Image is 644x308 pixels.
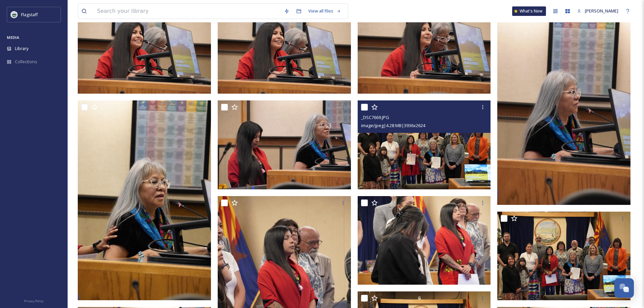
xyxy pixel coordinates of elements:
a: Privacy Policy [24,297,44,305]
span: Flagstaff [21,11,38,18]
span: Collections [15,58,37,65]
button: Open Chat [614,278,634,298]
img: _DSC7674.JPG [78,100,211,300]
span: MEDIA [7,35,19,40]
span: Privacy Policy [24,299,44,303]
img: _DSC7669.JPG [358,100,491,189]
img: _DSC7679.JPG [218,5,351,94]
span: [PERSON_NAME] [585,8,618,14]
img: _DSC7666.JPG [497,211,630,300]
span: _DSC7669.JPG [361,114,389,120]
input: Search your library [94,4,281,19]
a: [PERSON_NAME] [574,4,622,18]
a: What's New [512,6,546,16]
span: Library [15,45,28,52]
span: image/jpeg | 4.28 MB | 3936 x 2624 [361,122,425,128]
a: View all files [305,4,344,18]
img: _DSC7676.JPG [358,5,491,94]
img: _DSC7680.JPG [78,5,211,94]
img: _DSC7672.JPG [218,100,351,189]
img: images%20%282%29.jpeg [11,11,18,18]
img: _DSC7675.JPG [497,5,630,205]
img: _DSC7652.JPG [358,196,491,285]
